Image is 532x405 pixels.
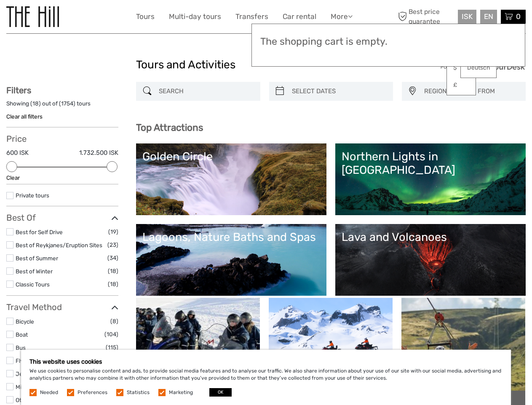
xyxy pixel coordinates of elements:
[142,230,320,244] div: Lagoons, Nature Baths and Spas
[331,11,353,23] a: More
[6,134,118,144] h3: Price
[16,383,52,390] a: Mini Bus / Car
[169,11,221,23] a: Multi-day tours
[6,148,29,157] label: 600 ISK
[396,7,456,26] span: Best price guarantee
[6,213,118,223] h3: Best Of
[16,370,45,377] a: Jeep / 4x4
[6,113,43,120] a: Clear all filters
[16,242,102,248] a: Best of Reykjanes/Eruption Sites
[21,350,511,405] div: We use cookies to personalise content and ads, to provide social media features and to analyse ou...
[136,11,155,23] a: Tours
[440,62,526,72] img: PurchaseViaTourDesk.png
[142,150,320,209] a: Golden Circle
[16,192,49,199] a: Private tours
[235,11,268,23] a: Transfers
[97,13,107,23] button: Open LiveChat chat widget
[12,15,95,22] p: We're away right now. Please check back later!
[6,6,59,27] img: The Hill
[16,268,53,275] a: Best of Winter
[209,388,232,397] button: OK
[16,281,50,288] a: Classic Tours
[169,389,193,396] label: Marketing
[6,174,118,182] div: Clear
[110,316,118,326] span: (8)
[515,12,522,21] span: 0
[16,255,58,262] a: Best of Summer
[16,331,28,338] a: Boat
[40,389,58,396] label: Needed
[61,100,73,108] label: 1754
[342,150,519,177] div: Northern Lights in [GEOGRAPHIC_DATA]
[6,85,31,95] strong: Filters
[78,389,107,396] label: Preferences
[32,100,39,108] label: 18
[16,357,31,364] a: Flying
[107,240,118,250] span: (23)
[136,122,203,133] b: Top Attractions
[136,58,396,72] h1: Tours and Activities
[155,84,256,99] input: SEARCH
[79,148,118,157] label: 1.732.500 ISK
[16,344,26,351] a: Bus
[16,397,64,403] a: Other / Non-Travel
[342,150,519,209] a: Northern Lights in [GEOGRAPHIC_DATA]
[447,78,476,93] a: £
[420,84,521,98] button: REGION / STARTS FROM
[142,230,320,289] a: Lagoons, Nature Baths and Spas
[108,279,118,289] span: (18)
[283,11,316,23] a: Car rental
[342,230,519,244] div: Lava and Volcanoes
[6,100,118,113] div: Showing ( ) out of ( ) tours
[480,10,497,24] div: EN
[461,60,496,76] a: Deutsch
[16,229,63,235] a: Best for Self Drive
[106,343,118,352] span: (115)
[260,36,516,48] h3: The shopping cart is empty.
[127,389,150,396] label: Statistics
[29,358,503,365] h5: This website uses cookies
[462,12,473,21] span: ISK
[16,318,34,325] a: Bicycle
[289,84,389,99] input: SELECT DATES
[108,227,118,237] span: (19)
[342,230,519,289] a: Lava and Volcanoes
[6,302,118,312] h3: Travel Method
[107,253,118,263] span: (34)
[108,266,118,276] span: (18)
[142,150,320,163] div: Golden Circle
[447,60,476,76] a: $
[104,329,118,339] span: (104)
